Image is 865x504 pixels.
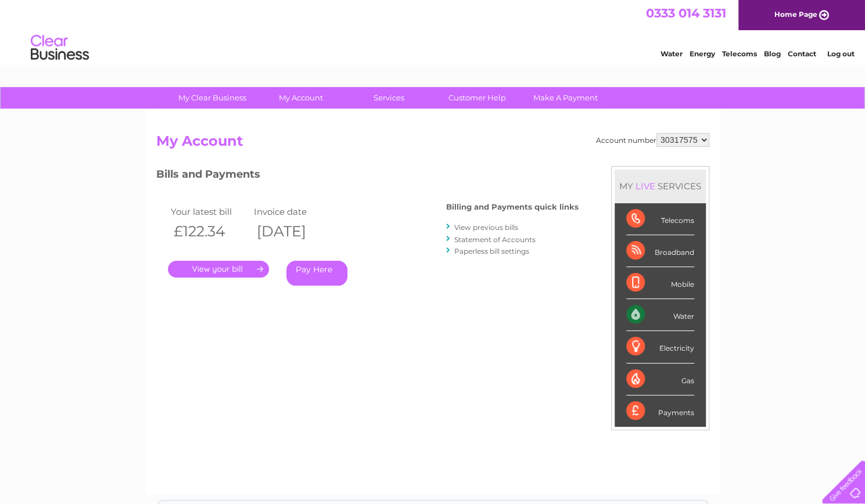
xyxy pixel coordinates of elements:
td: Your latest bill [168,204,252,219]
a: Contact [788,49,816,58]
div: Clear Business is a trading name of Verastar Limited (registered in [GEOGRAPHIC_DATA] No. 3667643... [159,6,708,56]
div: Payments [626,395,694,427]
a: Make A Payment [518,87,613,109]
a: Services [341,87,437,109]
img: logo.png [30,30,89,66]
th: [DATE] [251,219,335,243]
div: Broadband [626,235,694,267]
a: View previous bills [454,223,518,232]
a: Water [661,49,683,58]
a: My Account [253,87,349,109]
a: 0333 014 3131 [646,6,726,20]
a: Energy [690,49,715,58]
div: Electricity [626,331,694,363]
th: £122.34 [168,219,252,243]
a: Blog [764,49,781,58]
a: . [168,261,269,278]
div: Gas [626,363,694,395]
a: Pay Here [286,261,347,286]
h2: My Account [156,133,709,155]
a: Customer Help [429,87,525,109]
a: My Clear Business [164,87,260,109]
div: LIVE [633,181,658,192]
h4: Billing and Payments quick links [446,203,579,211]
div: Mobile [626,267,694,299]
div: MY SERVICES [615,170,706,203]
div: Telecoms [626,203,694,235]
div: Account number [596,133,709,147]
a: Telecoms [722,49,757,58]
a: Paperless bill settings [454,247,529,255]
h3: Bills and Payments [156,166,579,186]
div: Water [626,299,694,331]
td: Invoice date [251,204,335,219]
a: Statement of Accounts [454,235,536,244]
a: Log out [827,49,854,58]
